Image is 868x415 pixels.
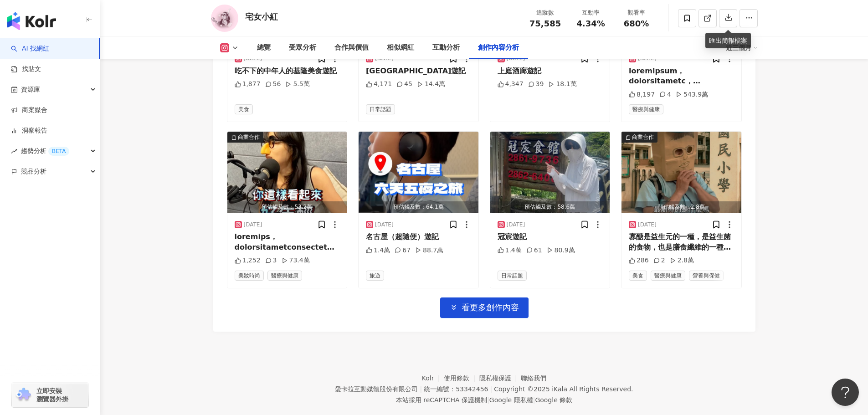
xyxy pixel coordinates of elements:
[11,44,49,53] a: searchAI 找網紅
[528,80,544,89] div: 39
[387,42,414,53] div: 相似網紅
[535,396,572,404] a: Google 條款
[267,271,302,281] span: 醫療與健康
[832,379,859,406] iframe: Help Scout Beacon - Open
[366,271,384,281] span: 旅遊
[396,395,572,405] span: 本站採用 reCAPTCHA 保護機制
[629,104,663,114] span: 醫療與健康
[11,148,17,154] span: rise
[528,8,563,17] div: 追蹤數
[507,221,525,229] div: [DATE]
[705,33,751,48] div: 匯出簡報檔案
[653,256,665,265] div: 2
[375,221,394,229] div: [DATE]
[11,126,47,135] a: 洞察報告
[227,201,347,213] div: 預估觸及數：53.2萬
[21,79,40,100] span: 資源庫
[498,80,524,89] div: 4,347
[359,201,478,213] div: 預估觸及數：64.1萬
[490,132,610,213] button: 預估觸及數：58.6萬
[632,133,654,142] div: 商業合作
[498,271,527,281] span: 日常話題
[7,12,56,30] img: logo
[629,232,734,252] div: 寡醣是益生元的一種，是益生菌的食物，也是膳食纖維的一種，奧利多暢效寡醣益生菌添加三種益生元，富含水溶性膳食纖維，是高纖配方的益生菌，每天一包讓人順暢有活力，像坐了滑水道那樣溜下來，形狀還很完美，...
[48,147,69,156] div: BETA
[462,302,519,313] span: 看更多創作內容
[282,256,310,265] div: 73.4萬
[521,374,546,382] a: 聯絡我們
[638,221,657,229] div: [DATE]
[529,19,561,28] span: 75,585
[424,385,488,393] div: 統一編號：53342456
[335,385,418,393] div: 愛卡拉互動媒體股份有限公司
[689,271,724,281] span: 營養與保健
[629,271,647,281] span: 美食
[21,141,69,161] span: 趨勢分析
[36,387,68,403] span: 立即安裝 瀏覽器外掛
[12,383,88,407] a: chrome extension立即安裝 瀏覽器外掛
[574,8,608,17] div: 互動率
[245,11,278,22] div: 宅女小紅
[415,246,443,255] div: 88.7萬
[417,80,445,89] div: 14.4萬
[490,385,492,393] span: |
[265,256,277,265] div: 3
[547,246,575,255] div: 80.9萬
[396,80,412,89] div: 45
[494,385,633,393] div: Copyright © 2025 All Rights Reserved.
[420,385,422,393] span: |
[285,80,309,89] div: 5.5萬
[621,201,741,213] div: 預估觸及數：2.8萬
[490,132,610,213] img: post-image
[651,271,685,281] span: 醫療與健康
[366,80,392,89] div: 4,171
[576,19,605,28] span: 4.34%
[479,374,521,382] a: 隱私權保護
[487,396,489,404] span: |
[235,66,340,76] div: 吃不下的中年人的基隆美食遊記
[366,66,471,76] div: [GEOGRAPHIC_DATA]遊記
[478,42,519,53] div: 創作內容分析
[235,232,340,252] div: loremips，dolorsitametconsectet？ adipiscingel，seddoeiu，temporincididuntu—Labo，etdoloremag（a?）enima...
[490,201,610,213] div: 預估觸及數：58.6萬
[621,132,741,213] img: post-image
[432,42,460,53] div: 互動分析
[235,80,261,89] div: 1,877
[619,8,654,17] div: 觀看率
[366,246,390,255] div: 1.4萬
[629,90,655,99] div: 8,197
[235,271,264,281] span: 美妝時尚
[359,132,478,213] button: 預估觸及數：64.1萬
[629,66,734,87] div: loremipsum，dolorsitametc，adipiscing，elitseddo，eiusmodte（in），utlabore（？），etdoloremagnaaliqua～ enim...
[238,133,260,142] div: 商業合作
[498,232,603,242] div: 冠宸遊記
[359,132,478,213] img: post-image
[366,104,395,114] span: 日常話題
[265,80,281,89] div: 56
[244,221,262,229] div: [DATE]
[552,385,567,393] a: iKala
[211,5,238,32] img: KOL Avatar
[440,297,529,318] button: 看更多創作內容
[670,256,694,265] div: 2.8萬
[444,374,479,382] a: 使用條款
[489,396,533,404] a: Google 隱私權
[289,42,316,53] div: 受眾分析
[624,19,649,28] span: 680%
[227,132,347,213] img: post-image
[235,104,253,114] span: 美食
[422,374,444,382] a: Kolr
[526,246,542,255] div: 61
[548,80,576,89] div: 18.1萬
[395,246,411,255] div: 67
[366,232,471,242] div: 名古屋（超隨便）遊記
[227,132,347,213] button: 商業合作預估觸及數：53.2萬
[11,106,47,115] a: 商案媒合
[11,65,41,74] a: 找貼文
[498,66,603,76] div: 上庭酒廊遊記
[498,246,522,255] div: 1.4萬
[533,396,535,404] span: |
[621,132,741,213] button: 商業合作預估觸及數：2.8萬
[334,42,369,53] div: 合作與價值
[659,90,671,99] div: 4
